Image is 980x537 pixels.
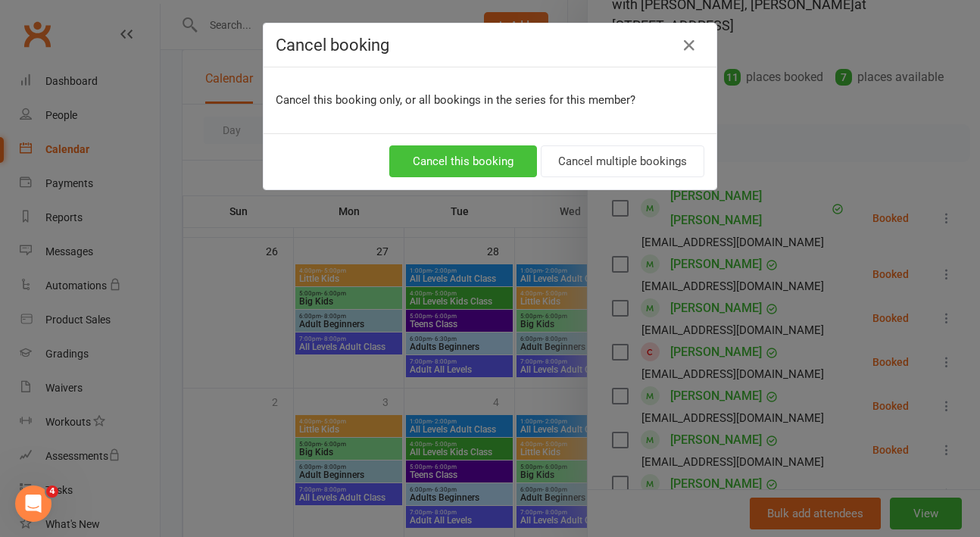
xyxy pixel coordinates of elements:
[389,145,537,177] button: Cancel this booking
[276,91,704,109] p: Cancel this booking only, or all bookings in the series for this member?
[46,485,58,498] span: 4
[677,33,701,58] button: Close
[276,36,704,55] h4: Cancel booking
[541,145,704,177] button: Cancel multiple bookings
[15,485,51,522] iframe: Intercom live chat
